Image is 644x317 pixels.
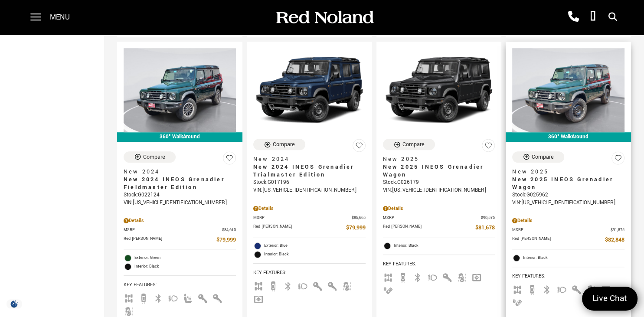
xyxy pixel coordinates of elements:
[153,294,163,301] span: Bluetooth
[588,293,631,304] span: Live Chat
[283,282,293,288] span: Bluetooth
[253,163,359,179] span: New 2024 INEOS Grenadier Trialmaster Edition
[512,176,618,191] span: New 2025 INEOS Grenadier Wagon
[512,217,624,225] div: Pricing Details - New 2025 INEOS Grenadier Wagon With Navigation & 4WD
[253,295,264,301] span: Navigation Sys
[512,235,624,245] a: Red [PERSON_NAME] $82,848
[253,155,366,179] a: New 2024New 2024 INEOS Grenadier Trialmaster Edition
[383,259,495,269] span: Key Features :
[571,285,582,292] span: Keyless Entry
[253,155,359,163] span: New 2024
[383,286,393,293] span: Parking Assist
[124,227,222,233] span: MSRP
[4,299,24,308] section: Click to Open Cookie Consent Modal
[124,307,134,314] span: Lane Warning
[124,280,236,290] span: Key Features :
[253,223,346,232] span: Red [PERSON_NAME]
[412,273,423,280] span: Bluetooth
[427,273,438,280] span: Fog Lights
[253,223,366,232] a: Red [PERSON_NAME] $79,999
[253,282,264,288] span: AWD
[124,151,176,163] button: Compare Vehicle
[482,139,495,156] button: Save Vehicle
[527,285,537,292] span: Backup Camera
[611,227,624,233] span: $91,875
[383,186,495,194] div: VIN: [US_VEHICLE_IDENTIFICATION_NUMBER]
[383,273,393,280] span: AWD
[383,48,495,132] img: 2025 INEOS Grenadier Wagon
[512,168,618,176] span: New 2025
[117,132,242,142] div: 360° WalkAround
[312,282,323,288] span: Interior Accents
[512,227,611,233] span: MSRP
[506,132,631,142] div: 360° WalkAround
[253,215,352,221] span: MSRP
[457,273,467,280] span: Lane Warning
[342,282,352,288] span: Lane Warning
[582,287,637,310] a: Live Chat
[124,191,236,199] div: Stock : G022124
[605,235,624,245] span: $82,848
[383,215,481,221] span: MSRP
[398,273,408,280] span: Backup Camera
[586,285,596,292] span: Lane Warning
[124,227,236,233] a: MSRP $84,610
[383,223,495,232] a: Red [PERSON_NAME] $81,678
[253,186,366,194] div: VIN: [US_VEHICLE_IDENTIFICATION_NUMBER]
[523,254,624,262] span: Interior: Black
[383,215,495,221] a: MSRP $90,575
[253,205,366,212] div: Pricing Details - New 2024 INEOS Grenadier Trialmaster Edition With Navigation & 4WD
[197,294,208,301] span: Interior Accents
[212,294,222,301] span: Keyless Entry
[253,215,366,221] a: MSRP $85,665
[134,262,236,271] span: Interior: Black
[253,179,366,186] div: Stock : G017196
[512,298,523,305] span: Parking Assist
[383,179,495,186] div: Stock : G026179
[124,199,236,207] div: VIN: [US_VEHICLE_IDENTIFICATION_NUMBER]
[383,155,495,179] a: New 2025New 2025 INEOS Grenadier Wagon
[253,48,366,132] img: 2024 INEOS Grenadier Trialmaster Edition
[512,235,605,245] span: Red [PERSON_NAME]
[253,139,305,150] button: Compare Vehicle
[222,227,236,233] span: $84,610
[475,223,495,232] span: $81,678
[124,176,229,191] span: New 2024 INEOS Grenadier Fieldmaster Edition
[383,163,489,179] span: New 2025 INEOS Grenadier Wagon
[383,139,435,150] button: Compare Vehicle
[512,271,624,281] span: Key Features :
[223,151,236,168] button: Save Vehicle
[512,227,624,233] a: MSRP $91,875
[264,242,366,250] span: Exterior: Blue
[383,223,476,232] span: Red [PERSON_NAME]
[273,141,295,148] div: Compare
[556,285,567,292] span: Fog Lights
[471,273,482,280] span: Navigation Sys
[4,299,24,308] img: Opt-Out Icon
[481,215,495,221] span: $90,575
[532,153,554,161] div: Compare
[327,282,337,288] span: Keyless Entry
[275,10,374,25] img: Red Noland Auto Group
[124,235,236,245] a: Red [PERSON_NAME] $79,999
[353,139,366,156] button: Save Vehicle
[383,205,495,212] div: Pricing Details - New 2025 INEOS Grenadier Wagon With Navigation & 4WD
[124,217,236,225] div: Pricing Details - New 2024 INEOS Grenadier Fieldmaster Edition With Navigation & 4WD
[442,273,452,280] span: Keyless Entry
[138,294,149,301] span: Backup Camera
[216,235,236,245] span: $79,999
[512,199,624,207] div: VIN: [US_VEHICLE_IDENTIFICATION_NUMBER]
[264,250,366,259] span: Interior: Black
[253,268,366,278] span: Key Features :
[268,282,278,288] span: Backup Camera
[168,294,178,301] span: Fog Lights
[124,168,229,176] span: New 2024
[402,141,425,148] div: Compare
[512,48,624,132] img: 2025 INEOS Grenadier Wagon
[512,285,523,292] span: AWD
[611,151,624,168] button: Save Vehicle
[124,235,216,245] span: Red [PERSON_NAME]
[383,155,489,163] span: New 2025
[124,294,134,301] span: AWD
[183,294,193,301] span: Heated Seats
